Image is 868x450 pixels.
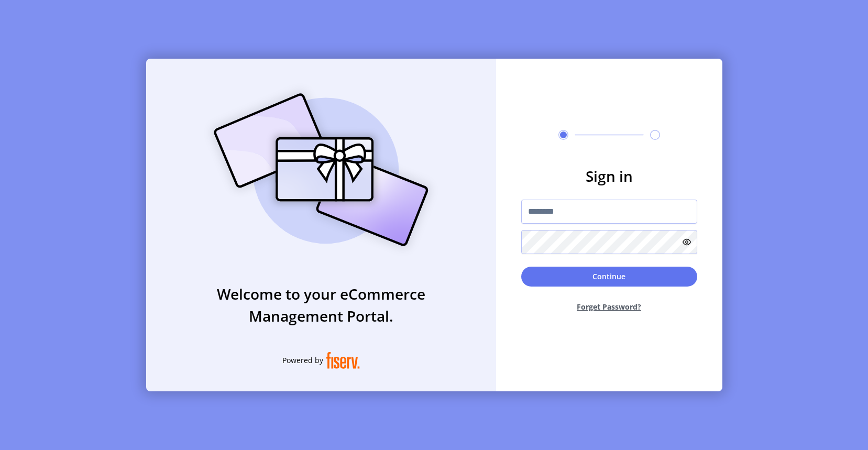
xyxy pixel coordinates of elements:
h3: Sign in [521,165,697,187]
button: Continue [521,267,697,287]
img: card_Illustration.svg [198,82,444,258]
button: Forget Password? [521,293,697,321]
h3: Welcome to your eCommerce Management Portal. [146,283,496,327]
span: Powered by [282,355,323,366]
